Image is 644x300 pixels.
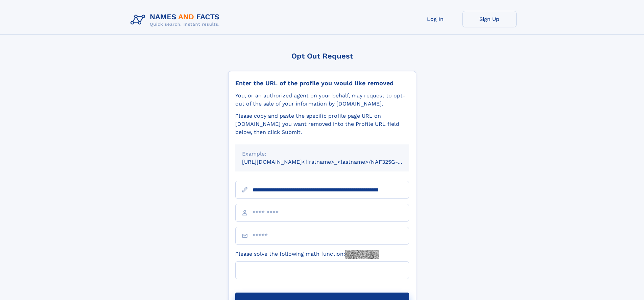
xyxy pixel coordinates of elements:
[235,250,379,259] label: Please solve the following math function:
[235,92,409,108] div: You, or an authorized agent on your behalf, may request to opt-out of the sale of your informatio...
[408,11,462,27] a: Log In
[235,112,409,136] div: Please copy and paste the specific profile page URL on [DOMAIN_NAME] you want removed into the Pr...
[235,79,409,87] div: Enter the URL of the profile you would like removed
[228,52,416,60] div: Opt Out Request
[128,11,225,29] img: Logo Names and Facts
[462,11,517,27] a: Sign Up
[242,159,422,165] small: [URL][DOMAIN_NAME]<firstname>_<lastname>/NAF325G-xxxxxxxx
[242,150,402,158] div: Example:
